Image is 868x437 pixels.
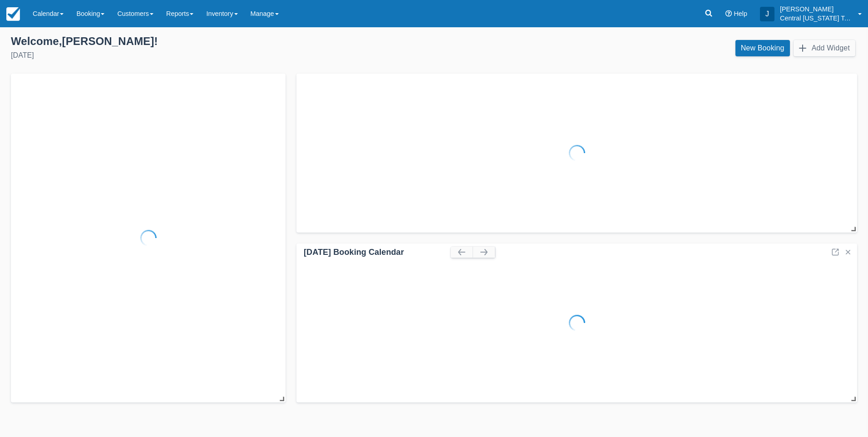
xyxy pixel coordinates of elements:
div: Welcome , [PERSON_NAME] ! [11,35,427,48]
a: New Booking [735,40,790,56]
div: [DATE] [11,50,427,61]
button: Add Widget [794,40,855,56]
p: [PERSON_NAME] [780,5,853,14]
p: Central [US_STATE] Tours [780,14,853,23]
img: checkfront-main-nav-mini-logo.png [6,7,20,21]
div: J [760,7,774,21]
i: Help [725,10,732,17]
span: Help [734,10,747,17]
